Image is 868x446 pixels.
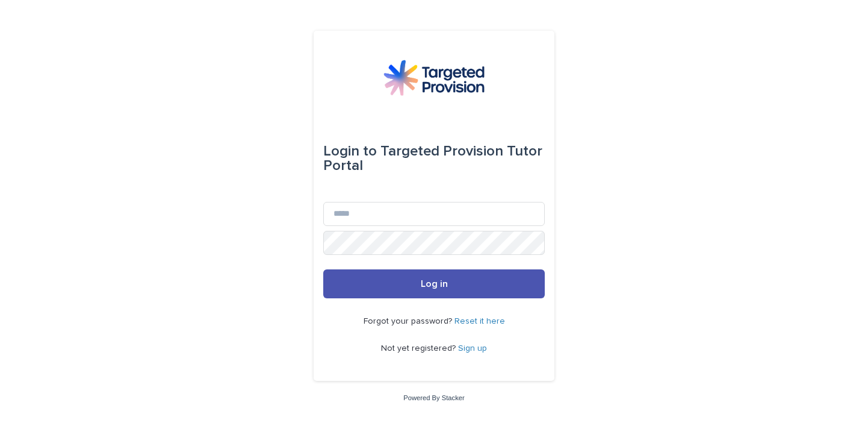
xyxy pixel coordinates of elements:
[421,279,448,289] span: Log in
[458,344,487,353] a: Sign up
[323,134,545,183] div: Targeted Provision Tutor Portal
[381,344,458,353] span: Not yet registered?
[454,317,505,325] a: Reset it here
[323,269,545,298] button: Log in
[364,317,454,325] span: Forgot your password?
[383,60,485,96] img: M5nRWzHhSzIhMunXDL62
[323,144,377,159] span: Login to
[403,394,464,401] a: Powered By Stacker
